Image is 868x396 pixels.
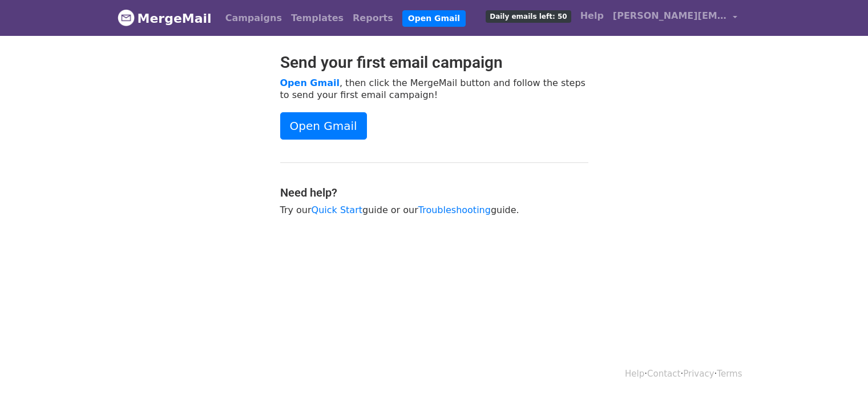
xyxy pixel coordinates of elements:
[118,6,212,30] a: MergeMail
[576,5,608,27] a: Help
[286,7,348,30] a: Templates
[717,369,742,379] a: Terms
[221,7,286,30] a: Campaigns
[280,112,367,140] a: Open Gmail
[481,5,575,27] a: Daily emails left: 50
[402,10,466,27] a: Open Gmail
[312,205,362,215] a: Quick Start
[348,7,398,30] a: Reports
[280,77,588,101] p: , then click the MergeMail button and follow the steps to send your first email campaign!
[280,204,588,216] p: Try our guide or our guide.
[280,53,588,72] h2: Send your first email campaign
[118,9,135,26] img: MergeMail logo
[608,5,742,31] a: [PERSON_NAME][EMAIL_ADDRESS]
[418,205,491,215] a: Troubleshooting
[613,9,727,23] span: [PERSON_NAME][EMAIL_ADDRESS]
[647,369,680,379] a: Contact
[486,10,571,23] span: Daily emails left: 50
[625,369,644,379] a: Help
[280,186,588,199] h4: Need help?
[280,77,340,88] a: Open Gmail
[683,369,714,379] a: Privacy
